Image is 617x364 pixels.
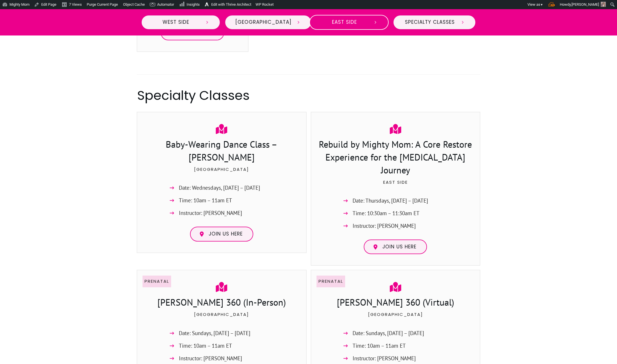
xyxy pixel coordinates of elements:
a: Join us here [364,240,427,254]
span: Join us here [179,30,213,36]
span: Time: 10am – 11am ET [179,196,232,205]
p: Prenatal [319,278,343,285]
span: [PERSON_NAME] [571,2,599,7]
p: East Side [317,179,474,193]
span: Date: Sundays, [DATE] – [DATE] [179,329,250,338]
span: Instructor: [PERSON_NAME] [353,221,416,231]
span: ▼ [540,3,543,7]
h3: Baby-Wearing Dance Class – [PERSON_NAME] [156,138,287,165]
p: Prenatal [145,278,169,285]
a: [GEOGRAPHIC_DATA] [225,15,312,30]
span: Specialty Classes [404,19,456,25]
span: Instructor: [PERSON_NAME] [179,208,242,218]
span: Join us here [382,244,416,250]
span: East Side [320,19,369,25]
p: [GEOGRAPHIC_DATA] [317,311,474,325]
span: Insights [187,2,200,7]
a: West Side [141,15,220,30]
span: Time: 10am – 11am ET [353,341,406,351]
span: Date: Sundays, [DATE] – [DATE] [353,329,424,338]
a: Specialty Classes [393,15,476,30]
span: Time: 10:30am – 11:30am ET [353,209,420,218]
h3: Rebuild by Mighty Mom: A Core Restore Experience for the [MEDICAL_DATA] Journey [317,138,474,178]
span: Time: 10am – 11am ET [179,341,232,351]
p: [GEOGRAPHIC_DATA] [143,311,300,325]
h2: Specialty Classes [137,86,480,104]
a: East Side [309,15,389,30]
span: West Side [152,19,200,25]
span: Join us here [209,231,243,237]
span: Date: Wednesdays, [DATE] – [DATE] [179,183,260,193]
h3: [PERSON_NAME] 360 (In-Person) [143,296,300,310]
span: Instructor: [PERSON_NAME] [353,354,416,363]
span: [GEOGRAPHIC_DATA] [235,19,292,25]
span: Instructor: [PERSON_NAME] [179,354,242,363]
p: [GEOGRAPHIC_DATA] [143,166,300,180]
a: Join us here [190,227,253,242]
h3: [PERSON_NAME] 360 (Virtual) [317,296,474,310]
span: Date: Thursdays, [DATE] – [DATE] [353,196,428,205]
